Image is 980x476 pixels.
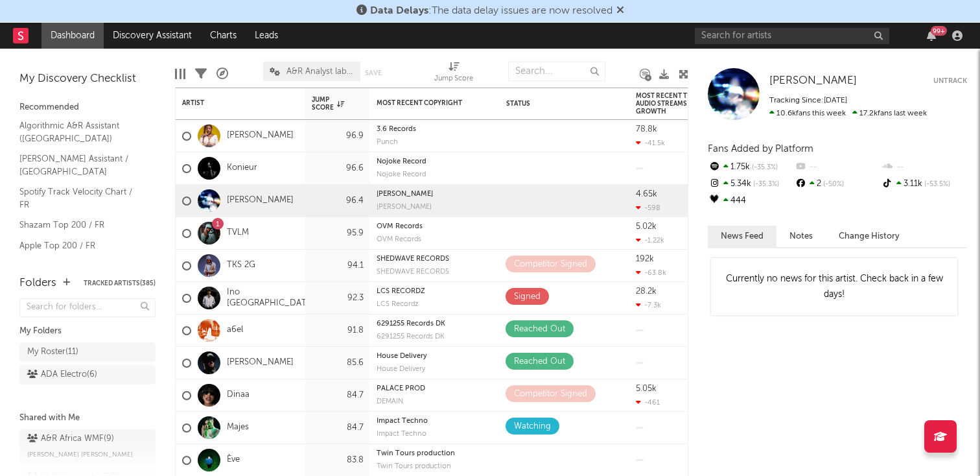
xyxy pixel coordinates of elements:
div: Reached Out [514,322,565,337]
div: Reached Out [514,354,565,370]
div: copyright: SHEDWAVE RECORDS [377,256,493,263]
div: 96.4 [312,193,364,209]
div: Status [506,100,590,108]
input: Search for artists [695,28,889,44]
div: 95.9 [312,226,364,241]
a: TKS 2G [227,260,255,271]
span: -50 % [821,181,844,188]
div: SHEDWAVE RECORDS [377,256,493,263]
div: LCS RECORDZ [377,288,493,295]
div: 5.34k [708,176,794,193]
a: Ino [GEOGRAPHIC_DATA] [227,287,314,309]
div: 444 [708,193,794,209]
div: 192k [636,255,654,263]
div: SHEDWAVE RECORDS [377,268,493,276]
div: ADA Electro ( 6 ) [27,367,97,383]
div: House Delivery [377,366,493,373]
div: 91.8 [312,323,364,339]
div: 2 [794,176,880,193]
div: Twin Tours production [377,463,493,470]
button: Change History [826,226,913,247]
div: 6291255 Records DK [377,320,493,327]
span: : The data delay issues are now resolved [370,6,612,16]
a: Dinaa [227,390,250,401]
div: copyright: OVM Records [377,223,493,230]
div: 78.8k [636,125,657,134]
div: Jump Score [434,71,473,87]
div: DEMAIN [377,398,493,405]
div: Competitor Signed [514,257,587,272]
span: Fans Added by Platform [708,144,813,154]
div: 3.6 Records [377,126,493,133]
div: 96.6 [312,161,364,176]
div: [PERSON_NAME] [377,191,493,198]
div: Signed [514,289,541,305]
div: 92.3 [312,291,364,306]
div: -63.8k [636,268,666,277]
div: label: SHEDWAVE RECORDS [377,268,493,276]
div: Nojoke Record [377,158,493,165]
div: copyright: House Delivery [377,353,493,360]
a: Dashboard [41,23,104,49]
div: -7.3k [636,301,661,309]
span: A&R Analyst labels [286,67,354,76]
div: -- [881,159,967,176]
div: 84.7 [312,420,364,436]
a: Algorithmic A&R Assistant ([GEOGRAPHIC_DATA]) [19,119,143,145]
div: label: Nojoke Record [377,171,493,178]
button: Notes [776,226,826,247]
span: [PERSON_NAME] [PERSON_NAME] [27,447,133,462]
span: 17.2k fans last week [769,110,927,117]
span: -35.3 % [750,164,778,171]
input: Search... [508,62,605,81]
div: Edit Columns [175,55,185,93]
div: My Roster ( 11 ) [27,344,78,360]
a: Discovery Assistant [104,23,201,49]
div: Artist [182,99,279,107]
div: 96.9 [312,128,364,144]
button: Untrack [933,75,967,88]
div: House Delivery [377,353,493,360]
div: 94.1 [312,258,364,274]
a: TVLM [227,228,249,239]
div: label: Ariane Bonzini [377,204,493,211]
div: copyright: Impact Techno [377,418,493,425]
span: Dismiss [616,6,624,16]
a: [PERSON_NAME] [227,357,294,368]
a: a6el [227,325,243,336]
div: label: Punch [377,139,493,146]
div: label: DEMAIN [377,398,493,405]
div: -41.5k [636,139,665,147]
div: Watching [514,419,551,434]
div: A&R Africa WMF ( 9 ) [27,431,114,447]
a: Majes [227,422,249,433]
div: Twin Tours production [377,450,493,457]
span: Data Delays [370,6,428,16]
div: My Discovery Checklist [19,71,156,87]
a: [PERSON_NAME] [227,130,294,141]
div: -598 [636,204,660,212]
span: [PERSON_NAME] [769,75,857,86]
div: A&R Pipeline [216,55,228,93]
div: Most Recent Copyright [377,99,474,107]
div: 28.2k [636,287,657,296]
div: copyright: 6291255 Records DK [377,320,493,327]
div: My Folders [19,324,156,339]
div: copyright: PALACE PROD [377,385,493,392]
div: label: House Delivery [377,366,493,373]
a: [PERSON_NAME] Assistant / [GEOGRAPHIC_DATA] [19,152,143,178]
div: Jump Score [434,55,473,93]
div: Filters [195,55,207,93]
input: Search for folders... [19,298,156,317]
a: Charts [201,23,246,49]
div: copyright: 3.6 Records [377,126,493,133]
div: 83.8 [312,453,364,468]
div: 5.02k [636,222,657,231]
div: label: Impact Techno [377,431,493,438]
div: 6291255 Records DK [377,333,493,340]
span: -53.5 % [922,181,950,188]
a: [PERSON_NAME] [769,75,857,88]
a: My Roster(11) [19,342,156,362]
div: Recommended [19,100,156,115]
div: OVM Records [377,223,493,230]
